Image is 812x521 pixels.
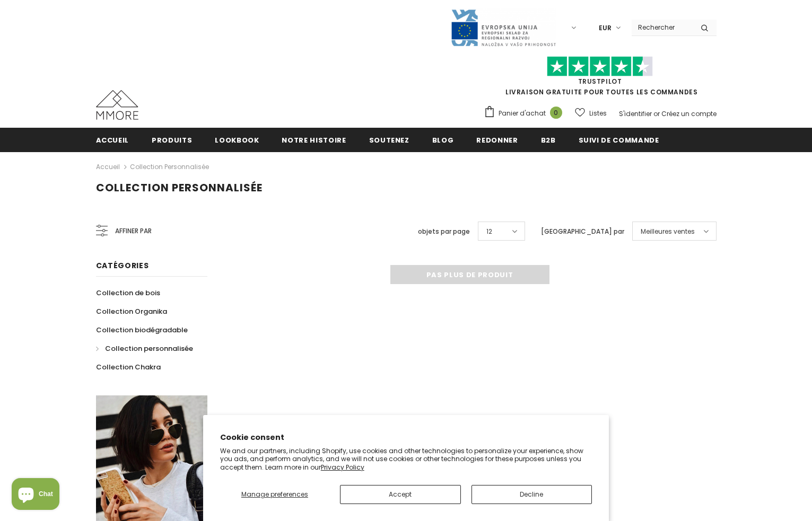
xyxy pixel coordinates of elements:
span: 0 [550,107,562,119]
img: Cas MMORE [96,90,138,120]
span: soutenez [369,135,409,145]
span: Accueil [96,135,129,145]
span: Collection Chakra [96,362,161,372]
a: Privacy Policy [321,463,364,472]
a: S'identifier [619,109,652,118]
span: Catégories [96,260,149,271]
span: Collection personnalisée [105,343,193,354]
span: Collection de bois [96,288,160,298]
a: Lookbook [215,128,259,152]
a: Collection Chakra [96,358,161,376]
span: Notre histoire [282,135,346,145]
a: Redonner [476,128,518,152]
span: B2B [541,135,556,145]
span: Listes [589,108,607,119]
span: Affiner par [115,225,152,237]
a: Collection personnalisée [130,162,209,171]
img: Faites confiance aux étoiles pilotes [547,56,653,77]
a: Suivi de commande [579,128,659,152]
inbox-online-store-chat: Shopify online store chat [8,478,63,513]
a: Collection de bois [96,284,160,302]
a: soutenez [369,128,409,152]
input: Search Site [632,20,693,35]
button: Decline [472,485,592,504]
button: Manage preferences [220,485,329,504]
button: Accept [340,485,461,504]
span: Lookbook [215,135,259,145]
label: objets par page [418,226,470,237]
h2: Cookie consent [220,432,592,443]
a: Notre histoire [282,128,346,152]
p: We and our partners, including Shopify, use cookies and other technologies to personalize your ex... [220,447,592,472]
span: 12 [486,226,492,237]
span: EUR [599,23,612,33]
span: Meilleures ventes [641,226,695,237]
a: Créez un compte [661,109,717,118]
a: Produits [152,128,192,152]
img: Javni Razpis [450,8,556,47]
span: Panier d'achat [499,108,546,119]
a: Collection biodégradable [96,321,188,339]
a: TrustPilot [578,77,622,86]
a: Panier d'achat 0 [484,105,567,121]
span: or [653,109,660,118]
span: Collection personnalisée [96,180,263,195]
label: [GEOGRAPHIC_DATA] par [541,226,624,237]
a: Collection Organika [96,302,167,321]
a: Javni Razpis [450,23,556,32]
span: Blog [432,135,454,145]
span: Manage preferences [241,490,308,499]
a: Blog [432,128,454,152]
a: Accueil [96,128,129,152]
span: Collection Organika [96,306,167,316]
a: Listes [575,104,607,122]
a: Collection personnalisée [96,339,193,358]
span: Collection biodégradable [96,325,188,335]
a: Accueil [96,161,120,173]
span: LIVRAISON GRATUITE POUR TOUTES LES COMMANDES [484,61,717,96]
span: Suivi de commande [579,135,659,145]
span: Produits [152,135,192,145]
a: B2B [541,128,556,152]
span: Redonner [476,135,518,145]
